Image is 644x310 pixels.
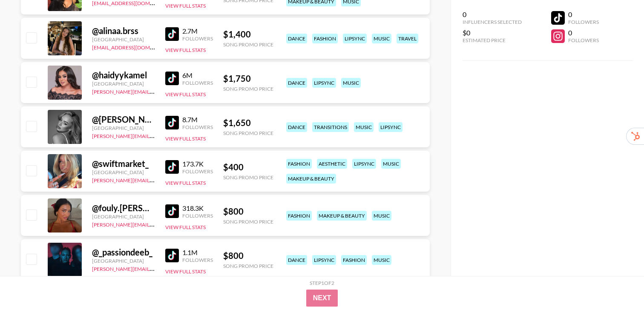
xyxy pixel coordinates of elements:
div: 6M [182,71,213,80]
div: Song Promo Price [223,41,273,48]
div: fashion [312,34,338,43]
div: Song Promo Price [223,218,273,225]
a: [PERSON_NAME][EMAIL_ADDRESS][PERSON_NAME][PERSON_NAME][DOMAIN_NAME] [92,175,299,184]
button: View Full Stats [165,180,206,186]
div: 1.1M [182,248,213,257]
div: dance [286,78,307,88]
div: travel [397,34,418,43]
div: [GEOGRAPHIC_DATA] [92,258,155,264]
div: Followers [182,35,213,42]
div: @ alinaa.brss [92,26,155,36]
button: View Full Stats [165,3,206,9]
div: [GEOGRAPHIC_DATA] [92,80,155,87]
div: $ 1,750 [223,73,273,84]
a: [EMAIL_ADDRESS][DOMAIN_NAME] [92,43,178,51]
div: Estimated Price [463,37,522,43]
img: TikTok [165,116,179,129]
div: lipsync [343,34,367,43]
div: dance [286,34,307,43]
img: TikTok [165,204,179,218]
div: Influencers Selected [463,19,522,25]
div: [GEOGRAPHIC_DATA] [92,213,155,220]
div: Followers [182,257,213,263]
div: music [354,122,374,132]
div: Step 1 of 2 [310,280,334,286]
div: $ 1,650 [223,118,273,128]
div: Song Promo Price [223,86,273,92]
div: lipsync [312,78,336,88]
a: [PERSON_NAME][EMAIL_ADDRESS][DOMAIN_NAME] [92,220,218,228]
div: $ 800 [223,206,273,217]
button: View Full Stats [165,135,206,142]
div: music [372,255,391,265]
div: Followers [182,212,213,219]
div: 0 [463,10,522,19]
div: music [341,78,361,88]
div: Followers [568,19,599,25]
div: $ 1,400 [223,29,273,40]
div: music [381,159,401,169]
iframe: Drift Widget Chat Controller [601,267,634,300]
div: 2.7M [182,27,213,35]
a: [PERSON_NAME][EMAIL_ADDRESS][DOMAIN_NAME] [92,131,218,139]
div: fashion [341,255,367,265]
img: TikTok [165,27,179,41]
div: @ swiftmarket_ [92,158,155,169]
div: dance [286,122,307,132]
div: @ [PERSON_NAME].[PERSON_NAME].off [92,114,155,125]
button: View Full Stats [165,268,206,275]
button: Next [306,290,338,307]
div: makeup & beauty [286,174,336,184]
div: $ 800 [223,250,273,261]
div: Song Promo Price [223,174,273,181]
div: Song Promo Price [223,263,273,269]
div: dance [286,255,307,265]
div: Followers [182,80,213,86]
img: TikTok [165,72,179,85]
div: lipsync [379,122,402,132]
div: Followers [568,37,599,43]
div: 0 [568,29,599,37]
div: music [372,211,391,221]
div: fashion [286,159,312,169]
div: @ _passiondeeb_ [92,247,155,258]
div: $ 400 [223,162,273,172]
img: TikTok [165,249,179,262]
div: lipsync [312,255,336,265]
div: Followers [182,168,213,175]
a: [PERSON_NAME][EMAIL_ADDRESS][PERSON_NAME][DOMAIN_NAME] [92,264,259,272]
a: [PERSON_NAME][EMAIL_ADDRESS][PERSON_NAME][DOMAIN_NAME] [92,87,259,95]
div: [GEOGRAPHIC_DATA] [92,36,155,43]
div: [GEOGRAPHIC_DATA] [92,125,155,131]
div: aesthetic [317,159,347,169]
div: makeup & beauty [317,211,367,221]
div: 318.3K [182,204,213,212]
button: View Full Stats [165,224,206,230]
div: $0 [463,29,522,37]
img: TikTok [165,160,179,174]
div: [GEOGRAPHIC_DATA] [92,169,155,175]
div: 8.7M [182,115,213,124]
div: Song Promo Price [223,130,273,136]
button: View Full Stats [165,47,206,53]
div: music [372,34,391,43]
div: @ fouly.[PERSON_NAME] [92,203,155,213]
div: 173.7K [182,160,213,168]
div: fashion [286,211,312,221]
button: View Full Stats [165,91,206,98]
div: lipsync [352,159,376,169]
div: @ haidyykamel [92,70,155,80]
div: 0 [568,10,599,19]
div: transitions [312,122,349,132]
div: Followers [182,124,213,130]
